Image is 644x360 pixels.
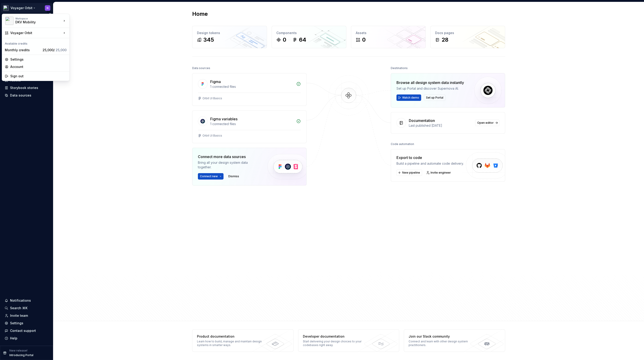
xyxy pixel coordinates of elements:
span: 25,000 / [43,48,67,52]
div: Voyager Orbit [10,31,62,35]
div: Settings [10,57,67,62]
div: Monthly credits [5,48,41,52]
div: DKV Mobility [15,20,54,24]
div: Sign out [10,74,67,78]
div: Available credits [3,39,68,46]
img: e5527c48-e7d1-4d25-8110-9641689f5e10.png [5,17,13,25]
div: Account [10,64,67,69]
span: 25,000 [56,48,67,52]
div: Workspace [15,17,62,20]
